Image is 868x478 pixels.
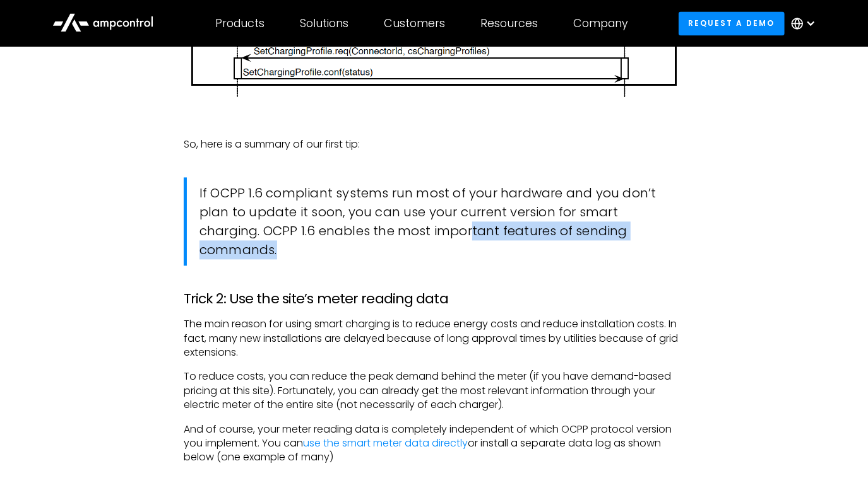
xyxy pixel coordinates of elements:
[216,16,265,30] div: Products
[184,137,684,151] p: So, here is a summary of our first tip:
[300,16,349,30] div: Solutions
[184,370,684,412] p: To reduce costs, you can reduce the peak demand behind the meter (if you have demand-based pricin...
[384,16,446,30] div: Customers
[574,16,629,30] div: Company
[303,436,468,450] a: use the smart meter data directly
[481,16,538,30] div: Resources
[679,11,785,35] a: Request a demo
[184,177,684,265] blockquote: If OCPP 1.6 compliant systems run most of your hardware and you don’t plan to update it soon, you...
[184,423,684,465] p: And of course, your meter reading data is completely independent of which OCPP protocol version y...
[184,317,684,359] p: The main reason for using smart charging is to reduce energy costs and reduce installation costs....
[184,291,684,307] h3: Trick 2: Use the site’s meter reading data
